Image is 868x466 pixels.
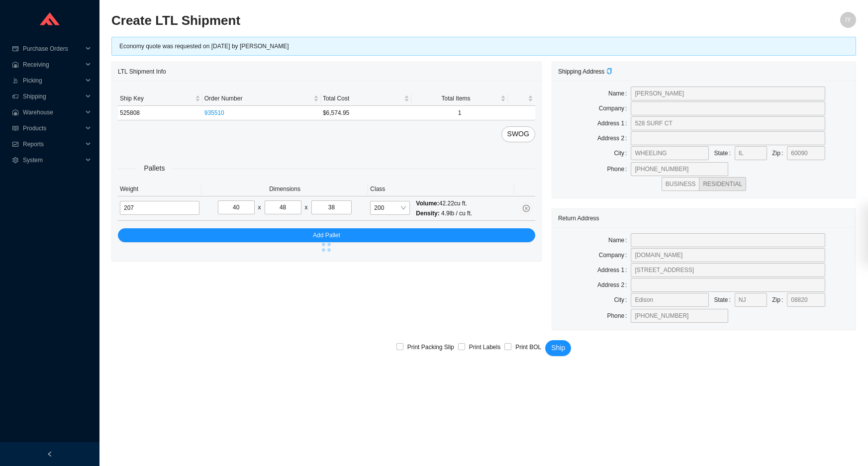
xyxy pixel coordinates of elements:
[23,120,83,136] span: Products
[12,46,19,52] span: credit-card
[12,157,19,163] span: setting
[558,68,612,75] span: Shipping Address
[118,62,535,81] div: LTL Shipment Info
[519,201,533,215] button: close-circle
[845,12,851,28] span: IY
[118,228,535,242] button: Add Pallet
[23,57,83,73] span: Receiving
[597,116,631,130] label: Address 1
[599,248,631,262] label: Company
[416,200,439,207] span: Volume:
[558,209,850,227] div: Return Address
[23,73,83,89] span: Picking
[666,181,696,187] span: BUSINESS
[772,146,787,160] label: Zip
[772,293,787,307] label: Zip
[614,293,631,307] label: City
[416,208,472,218] div: 4.9 lb / cu ft.
[118,182,201,196] th: Weight
[511,342,545,352] span: Print BOL
[313,230,340,240] span: Add Pallet
[416,210,439,217] span: Density:
[368,182,514,196] th: Class
[508,92,535,106] th: undefined sortable
[311,200,352,214] input: H
[12,141,19,147] span: fund
[608,87,631,100] label: Name
[120,93,193,103] span: Ship Key
[119,41,848,51] div: Economy quote was requested on [DATE] by [PERSON_NAME]
[218,200,255,214] input: L
[403,342,458,352] span: Print Packing Slip
[23,41,83,57] span: Purchase Orders
[614,146,631,160] label: City
[411,92,508,106] th: Total Items sortable
[597,263,631,277] label: Address 1
[607,162,631,176] label: Phone
[416,198,472,208] div: 42.22 cu ft.
[607,309,631,323] label: Phone
[118,92,202,106] th: Ship Key sortable
[321,106,411,120] td: $6,574.95
[323,93,402,103] span: Total Cost
[118,106,202,120] td: 525808
[12,125,19,131] span: read
[111,12,670,29] h2: Create LTL Shipment
[597,278,631,292] label: Address 2
[201,182,369,196] th: Dimensions
[23,104,83,120] span: Warehouse
[374,201,406,214] span: 200
[597,131,631,145] label: Address 2
[507,128,529,140] span: SWOG
[321,92,411,106] th: Total Cost sortable
[204,109,224,116] a: 935510
[606,68,612,74] span: copy
[411,106,508,120] td: 1
[501,126,535,142] button: SWOG
[305,202,308,212] div: x
[258,202,261,212] div: x
[599,101,631,115] label: Company
[47,451,53,457] span: left
[202,92,321,106] th: Order Number sortable
[413,93,498,103] span: Total Items
[551,342,565,354] span: Ship
[714,293,734,307] label: State
[545,340,571,356] button: Ship
[465,342,504,352] span: Print Labels
[265,200,301,214] input: W
[703,181,742,187] span: RESIDENTIAL
[204,93,311,103] span: Order Number
[23,152,83,168] span: System
[137,163,172,174] span: Pallets
[714,146,734,160] label: State
[608,233,631,247] label: Name
[23,136,83,152] span: Reports
[23,89,83,104] span: Shipping
[606,67,612,77] div: Copy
